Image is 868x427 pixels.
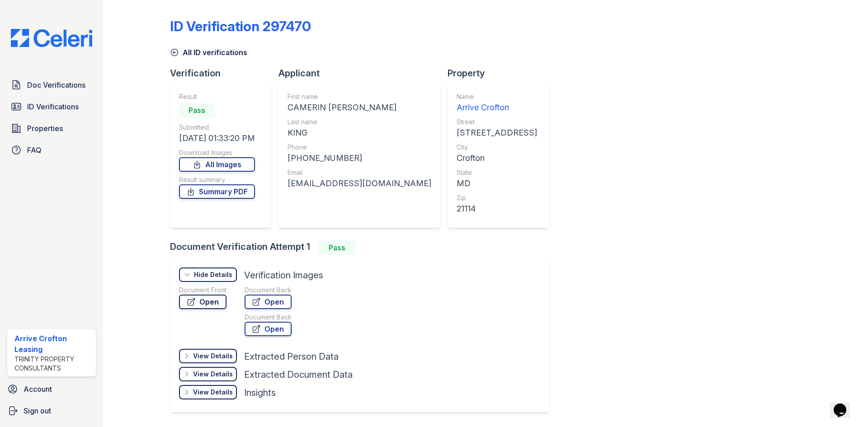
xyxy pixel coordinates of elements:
[457,168,537,177] div: State
[457,152,537,164] div: Crofton
[288,152,431,164] div: [PHONE_NUMBER]
[457,127,537,139] div: [STREET_ADDRESS]
[288,92,431,101] div: First name
[244,269,323,282] div: Verification Images
[457,92,537,101] div: Name
[179,184,255,199] a: Summary PDF
[179,286,226,295] div: Document Front
[457,117,537,127] div: Street
[14,355,92,373] div: Trinity Property Consultants
[288,127,431,139] div: KING
[27,145,42,155] span: FAQ
[4,380,99,398] a: Account
[457,202,537,215] div: 21114
[244,368,353,381] div: Extracted Document Data
[457,143,537,152] div: City
[193,370,233,379] div: View Details
[288,168,431,177] div: Email
[27,80,85,90] span: Doc Verifications
[170,47,247,58] a: All ID verifications
[179,92,255,101] div: Result
[457,101,537,114] div: Arrive Crofton
[244,386,276,399] div: Insights
[288,143,431,152] div: Phone
[14,333,92,355] div: Arrive Crofton Leasing
[288,177,431,190] div: [EMAIL_ADDRESS][DOMAIN_NAME]
[7,98,96,116] a: ID Verifications
[457,177,537,190] div: MD
[179,103,215,117] div: Pass
[170,18,311,34] div: ID Verification 297470
[448,67,556,80] div: Property
[278,67,448,80] div: Applicant
[288,117,431,127] div: Last name
[245,295,292,309] a: Open
[4,402,99,420] a: Sign out
[179,295,226,309] a: Open
[27,123,63,134] span: Properties
[179,175,255,184] div: Result summary
[179,123,255,132] div: Submitted
[179,157,255,172] a: All Images
[288,101,431,114] div: CAMERIN [PERSON_NAME]
[179,148,255,157] div: Download Images
[457,92,537,114] a: Name Arrive Crofton
[179,132,255,145] div: [DATE] 01:33:20 PM
[319,240,355,255] div: Pass
[457,193,537,202] div: Zip
[830,391,859,418] iframe: chat widget
[27,101,79,112] span: ID Verifications
[4,29,99,47] img: CE_Logo_Blue-a8612792a0a2168367f1c8372b55b34899dd931a85d93a1a3d3e32e68fde9ad4.png
[245,286,292,295] div: Document Back
[245,322,292,336] a: Open
[7,76,96,94] a: Doc Verifications
[170,240,556,255] div: Document Verification Attempt 1
[24,384,52,394] span: Account
[7,119,96,137] a: Properties
[7,141,96,159] a: FAQ
[24,405,51,416] span: Sign out
[194,270,232,279] div: Hide Details
[193,352,233,361] div: View Details
[245,313,292,322] div: Document Back
[193,388,233,397] div: View Details
[170,67,278,80] div: Verification
[244,350,339,363] div: Extracted Person Data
